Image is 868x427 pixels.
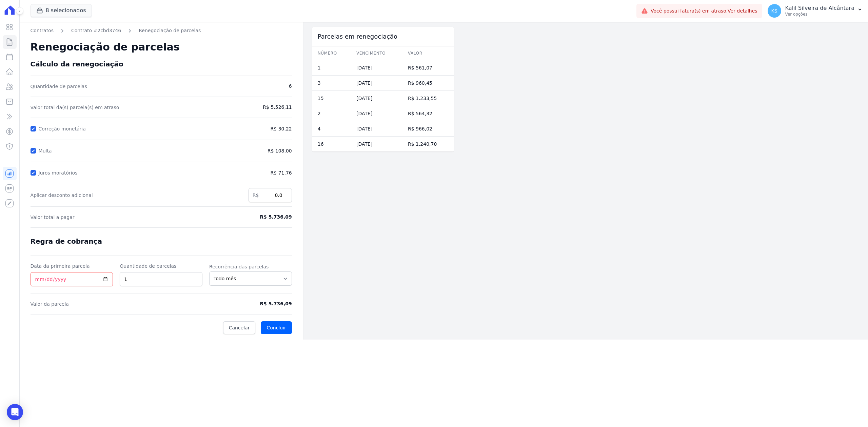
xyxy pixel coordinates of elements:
button: 8 selecionados [31,4,92,17]
label: Recorrência das parcelas [209,263,292,270]
span: R$ 30,22 [271,125,292,133]
td: R$ 564,32 [402,106,454,121]
span: R$ 5.736,09 [232,213,292,221]
button: Concluir [261,321,292,334]
span: Quantidade de parcelas [31,83,225,90]
td: 15 [312,91,351,106]
label: Quantidade de parcelas [120,263,202,269]
label: Data da primeira parcela [31,263,113,269]
label: Multa [39,148,55,154]
nav: Breadcrumb [31,27,292,34]
a: Contrato #2cbd3746 [71,27,121,34]
span: KS [771,8,777,13]
td: 1 [312,60,351,76]
td: [DATE] [351,60,402,76]
th: Número [312,46,351,60]
span: R$ 5.736,09 [232,300,292,307]
td: R$ 1.233,55 [402,91,454,106]
label: Correção monetária [39,126,88,131]
span: R$ 108,00 [232,147,292,155]
td: R$ 960,45 [402,76,454,91]
p: Ver opções [785,12,854,17]
span: Renegociação de parcelas [31,41,180,53]
a: Cancelar [223,321,256,334]
span: Você possui fatura(s) em atraso. [651,7,757,15]
span: Cancelar [229,324,250,331]
span: Cálculo da renegociação [31,60,123,68]
a: Ver detalhes [728,8,757,14]
div: Parcelas em renegociação [312,27,454,46]
td: [DATE] [351,106,402,121]
th: Valor [402,46,454,60]
span: Regra de cobrança [31,237,102,245]
td: R$ 966,02 [402,121,454,137]
p: Kalil Silveira de Alcântara [785,5,854,12]
td: 16 [312,137,351,152]
span: Valor total da(s) parcela(s) em atraso [31,104,225,111]
div: Open Intercom Messenger [7,404,23,420]
a: Contratos [31,27,54,34]
td: R$ 1.240,70 [402,137,454,152]
span: 6 [232,83,292,90]
a: Renegociação de parcelas [139,27,201,34]
td: [DATE] [351,137,402,152]
td: [DATE] [351,91,402,106]
td: 3 [312,76,351,91]
span: R$ 5.526,11 [232,104,292,111]
button: KS Kalil Silveira de Alcântara Ver opções [762,1,868,20]
span: Valor da parcela [31,301,225,307]
span: Valor total a pagar [31,214,225,221]
th: Vencimento [351,46,402,60]
td: [DATE] [351,121,402,137]
label: Aplicar desconto adicional [31,192,242,199]
td: R$ 561,07 [402,60,454,76]
label: Juros moratórios [39,170,80,176]
td: 4 [312,121,351,137]
span: R$ 71,76 [232,169,292,177]
td: 2 [312,106,351,121]
td: [DATE] [351,76,402,91]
